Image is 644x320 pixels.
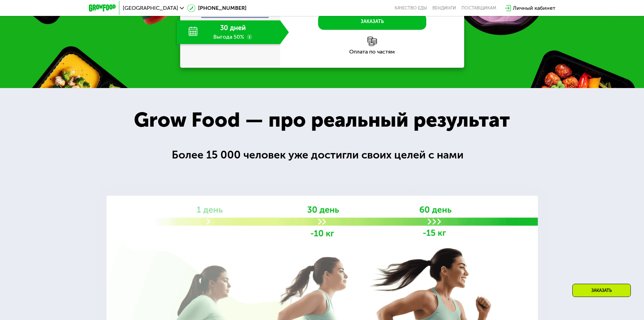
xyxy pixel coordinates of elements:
div: Более 15 000 человек уже достигли своих целей с нами [172,147,472,163]
div: поставщикам [461,5,496,11]
a: Качество еды [395,5,427,11]
div: Оплата по частям [181,1,280,17]
div: Grow Food — про реальный результат [119,105,525,135]
a: Вендинги [432,5,456,11]
img: l6xcnZfty9opOoJh.png [367,37,377,46]
div: Личный кабинет [513,4,555,12]
a: [PHONE_NUMBER] [187,4,246,12]
span: [GEOGRAPHIC_DATA] [123,5,178,11]
div: Оплата по частям [280,49,464,55]
div: Заказать [572,284,631,297]
button: Заказать [318,14,426,30]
